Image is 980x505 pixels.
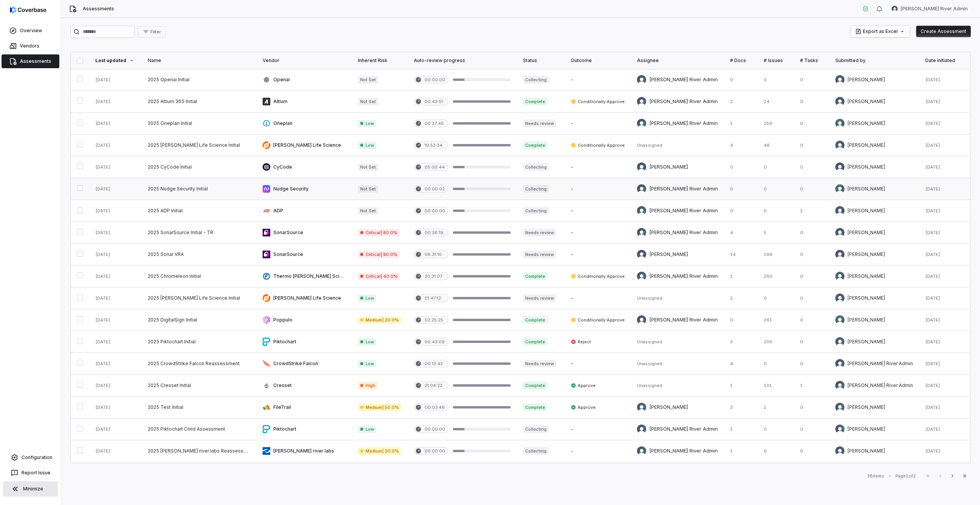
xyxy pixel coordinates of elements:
[764,57,788,64] div: # Issues
[565,113,631,134] td: -
[835,57,913,64] div: Submitted by
[835,359,844,368] img: Charles River Admin avatar
[835,75,844,84] img: Thiago Ribeiro avatar
[637,57,718,64] div: Assignee
[358,57,402,64] div: Inherent Risk
[835,337,844,346] img: Laura Rosen avatar
[925,57,964,64] div: Date initiated
[565,156,631,178] td: -
[414,57,511,64] div: Auto-review progress
[835,315,844,325] img: Nate Warner avatar
[637,315,646,325] img: Charles River Admin avatar
[138,26,166,38] button: Filter
[892,6,898,12] img: Charles River Admin avatar
[565,440,631,462] td: -
[565,244,631,266] td: -
[2,39,59,53] a: Vendors
[565,222,631,244] td: -
[565,462,631,484] td: -
[835,272,844,281] img: Nate Warner avatar
[637,119,646,128] img: Charles River Admin avatar
[835,119,844,128] img: Nate Warner avatar
[637,403,646,412] img: Sakib Mahmud Khan avatar
[835,381,844,390] img: Charles River Admin avatar
[637,250,646,259] img: Corbin Hakimian avatar
[867,473,884,479] div: 38 items
[835,228,844,237] img: Thiago Ribeiro avatar
[10,6,46,14] img: logo-D7KZi-bG.svg
[800,57,823,64] div: # Tasks
[637,425,646,434] img: Charles River Admin avatar
[3,481,58,497] button: Minimize
[565,178,631,200] td: -
[835,162,844,172] img: Corbin Hakimian avatar
[887,3,972,15] button: Charles River Admin avatar[PERSON_NAME] River Admin
[83,6,114,12] span: Assessments
[637,162,646,172] img: Corbin Hakimian avatar
[565,69,631,91] td: -
[835,184,844,193] img: Nate Warner avatar
[637,228,646,237] img: Charles River Admin avatar
[637,272,646,281] img: Charles River Admin avatar
[637,75,646,84] img: Charles River Admin avatar
[916,26,971,37] button: Create Assessment
[150,29,161,35] span: Filter
[523,57,559,64] div: Status
[851,26,910,37] button: Export as Excel
[565,200,631,222] td: -
[95,57,135,64] div: Last updated
[148,57,250,64] div: Name
[565,353,631,375] td: -
[565,287,631,309] td: -
[835,206,844,215] img: RJ Ambata avatar
[835,446,844,456] img: Thiago Ribeiro avatar
[2,24,59,38] a: Overview
[835,403,844,412] img: Sakib Mahmud Khan avatar
[3,451,58,464] a: Configuration
[263,57,346,64] div: Vendor
[3,466,58,480] button: Report Issue
[835,141,844,150] img: Thiago Ribeiro avatar
[901,6,968,12] span: [PERSON_NAME] River Admin
[835,425,844,434] img: Laura Rosen avatar
[835,293,844,303] img: Thiago Ribeiro avatar
[2,54,59,68] a: Assessments
[571,57,625,64] div: Outcome
[637,446,646,456] img: Charles River Admin avatar
[895,473,916,479] div: Page 1 of 2
[835,97,844,106] img: Thiago Ribeiro avatar
[637,184,646,193] img: Charles River Admin avatar
[637,97,646,106] img: Charles River Admin avatar
[730,57,751,64] div: # Docs
[835,250,844,259] img: Corbin Hakimian avatar
[637,206,646,215] img: Charles River Admin avatar
[889,473,891,479] div: •
[565,418,631,440] td: -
